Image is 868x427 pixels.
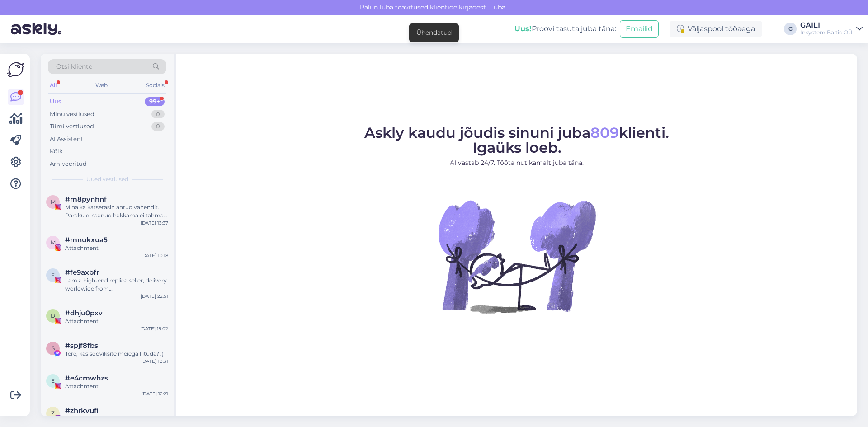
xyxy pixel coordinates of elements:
[50,160,87,169] div: Arhiveeritud
[65,407,99,415] span: #zhrkvufi
[86,175,128,183] span: Uued vestlused
[620,20,659,38] button: Emailid
[151,110,165,119] div: 0
[514,23,616,34] div: Proovi tasuta juba täna:
[65,342,98,350] span: #spjf8fbs
[94,80,109,91] div: Web
[784,23,797,35] div: G
[50,110,94,119] div: Minu vestlused
[65,374,108,382] span: #e4cmwhzs
[800,22,863,36] a: GAILIInsystem Baltic OÜ
[56,62,92,71] span: Otsi kliente
[151,122,165,131] div: 0
[50,147,63,156] div: Kõik
[141,252,168,259] div: [DATE] 10:18
[50,135,83,144] div: AI Assistent
[65,236,108,244] span: #mnukxua5
[51,239,56,246] span: m
[800,22,853,29] div: GAILI
[65,244,168,252] div: Attachment
[51,272,55,278] span: f
[145,97,165,106] div: 99+
[670,21,762,37] div: Väljaspool tööaega
[141,358,168,365] div: [DATE] 10:31
[142,390,168,397] div: [DATE] 12:21
[65,382,168,390] div: Attachment
[65,195,107,203] span: #m8pynhnf
[590,124,619,141] span: 809
[65,309,103,317] span: #dhju0pxv
[65,268,99,277] span: #fe9axbfr
[51,377,55,384] span: e
[141,293,168,300] div: [DATE] 22:51
[50,122,94,131] div: Tiimi vestlused
[800,29,853,36] div: Insystem Baltic OÜ
[364,124,669,156] span: Askly kaudu jõudis sinuni juba klienti. Igaüks loeb.
[65,317,168,325] div: Attachment
[435,175,598,338] img: No Chat active
[364,158,669,168] p: AI vastab 24/7. Tööta nutikamalt juba täna.
[487,3,508,11] span: Luba
[144,80,166,91] div: Socials
[65,277,168,293] div: I am a high-end replica seller, delivery worldwide from [GEOGRAPHIC_DATA]. We offer Swiss watches...
[65,350,168,358] div: Tere, kas sooviksite meiega liituda? :)
[416,28,452,38] div: Ühendatud
[52,345,55,352] span: s
[48,80,58,91] div: All
[51,312,55,319] span: d
[65,203,168,220] div: Mina ka katsetasin antud vahendit. Paraku ei saanud hakkama ei tahma ega [PERSON_NAME] plekiga (f...
[141,220,168,226] div: [DATE] 13:37
[514,24,532,33] b: Uus!
[7,61,24,78] img: Askly Logo
[50,97,61,106] div: Uus
[140,325,168,332] div: [DATE] 19:02
[51,410,55,417] span: z
[51,198,56,205] span: m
